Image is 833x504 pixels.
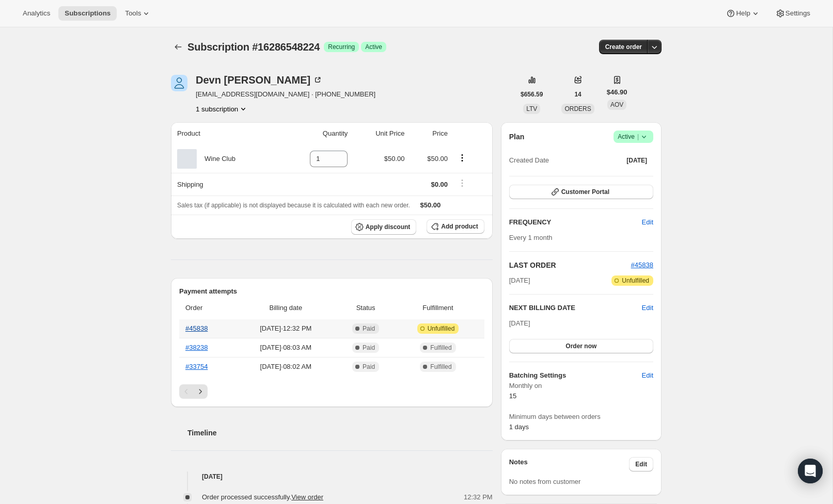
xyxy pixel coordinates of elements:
[629,457,653,472] button: Edit
[363,344,375,352] span: Paid
[636,214,659,231] button: Edit
[526,105,537,112] span: LTV
[187,428,493,438] h2: Timeline
[65,9,111,18] span: Subscriptions
[509,275,530,286] span: [DATE]
[509,185,653,199] button: Customer Portal
[568,87,587,102] button: 14
[179,384,484,399] nav: Pagination
[185,344,208,351] a: #38238
[631,260,653,270] button: #45838
[622,277,649,285] span: Unfulfilled
[430,344,451,352] span: Fulfilled
[509,260,631,270] h2: LAST ORDER
[509,217,642,227] h2: FREQUENCY
[171,122,280,145] th: Product
[509,319,530,327] span: [DATE]
[17,6,56,21] button: Analytics
[238,362,334,372] span: [DATE] · 08:02 AM
[521,90,543,99] span: $656.59
[171,75,187,91] span: Devn Willey
[196,104,248,114] button: Product actions
[454,152,470,164] button: Product actions
[441,222,478,231] span: Add product
[280,122,351,145] th: Quantity
[636,367,659,384] button: Edit
[514,87,549,102] button: $656.59
[363,363,375,371] span: Paid
[607,87,627,97] span: $46.90
[238,303,334,313] span: Billing date
[185,324,208,332] a: #45838
[509,412,653,422] span: Minimum days between orders
[509,457,630,472] h3: Notes
[769,6,816,21] button: Settings
[509,234,553,241] span: Every 1 month
[642,217,653,227] span: Edit
[238,323,334,334] span: [DATE] · 12:32 PM
[291,493,323,501] a: View order
[23,9,50,18] span: Analytics
[605,43,642,51] span: Create order
[197,154,235,164] div: Wine Club
[509,381,653,391] span: Monthly on
[509,339,653,353] button: Order now
[366,223,411,231] span: Apply discount
[626,156,647,165] span: [DATE]
[464,492,493,502] span: 12:32 PM
[119,6,158,21] button: Tools
[509,370,642,381] h6: Batching Settings
[171,472,493,482] h4: [DATE]
[574,90,581,99] span: 14
[196,89,375,100] span: [EMAIL_ADDRESS][DOMAIN_NAME] · [PHONE_NUMBER]
[328,43,355,51] span: Recurring
[635,460,647,468] span: Edit
[642,303,653,313] button: Edit
[171,40,185,54] button: Subscriptions
[430,363,451,371] span: Fulfilled
[642,370,653,381] span: Edit
[202,493,323,501] span: Order processed successfully.
[340,303,391,313] span: Status
[509,303,642,313] h2: NEXT BILLING DATE
[631,261,653,269] a: #45838
[179,286,484,297] h2: Payment attempts
[564,105,591,112] span: ORDERS
[363,324,375,333] span: Paid
[454,177,470,189] button: Shipping actions
[565,342,596,350] span: Order now
[351,219,417,235] button: Apply discount
[428,324,455,333] span: Unfulfilled
[610,101,623,108] span: AOV
[509,132,525,142] h2: Plan
[179,297,235,319] th: Order
[196,75,323,85] div: Devn [PERSON_NAME]
[187,41,320,53] span: Subscription #16286548224
[398,303,478,313] span: Fulfillment
[798,459,823,483] div: Open Intercom Messenger
[620,153,653,168] button: [DATE]
[185,363,208,370] a: #33754
[384,155,405,162] span: $50.00
[637,133,639,141] span: |
[171,173,280,196] th: Shipping
[509,392,516,400] span: 15
[736,9,750,18] span: Help
[431,181,448,188] span: $0.00
[58,6,117,21] button: Subscriptions
[351,122,407,145] th: Unit Price
[238,343,334,353] span: [DATE] · 08:03 AM
[125,9,141,18] span: Tools
[561,188,609,196] span: Customer Portal
[509,155,549,166] span: Created Date
[427,219,484,234] button: Add product
[193,384,208,399] button: Next
[618,132,649,142] span: Active
[509,423,529,431] span: 1 days
[420,201,441,209] span: $50.00
[427,155,448,162] span: $50.00
[408,122,451,145] th: Price
[599,40,648,54] button: Create order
